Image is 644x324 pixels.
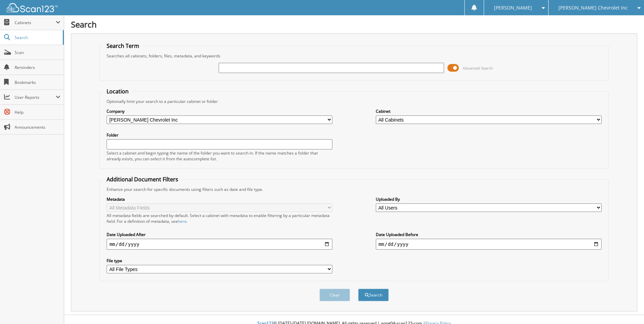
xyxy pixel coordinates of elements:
[107,132,332,138] label: Folder
[71,19,637,30] h1: Search
[376,108,602,114] label: Cabinet
[15,124,60,130] span: Announcements
[103,176,182,183] legend: Additional Document Filters
[103,98,605,104] div: Optionally limit your search to a particular cabinet or folder
[178,218,187,224] a: here
[103,88,132,95] legend: Location
[103,53,605,59] div: Searches all cabinets, folders, files, metadata, and keywords
[107,213,332,224] div: All metadata fields are searched by default. Select a cabinet with metadata to enable filtering b...
[463,66,493,71] span: Advanced Search
[15,94,56,100] span: User Reports
[376,232,602,237] label: Date Uploaded Before
[107,108,332,114] label: Company
[376,196,602,202] label: Uploaded By
[7,3,58,12] img: scan123-logo-white.svg
[15,65,60,70] span: Reminders
[558,6,628,10] span: [PERSON_NAME] Chevrolet Inc
[103,186,605,192] div: Enhance your search for specific documents using filters such as date and file type.
[107,232,332,237] label: Date Uploaded After
[107,150,332,162] div: Select a cabinet and begin typing the name of the folder you want to search in. If the name match...
[107,258,332,264] label: File type
[376,239,602,250] input: end
[107,239,332,250] input: start
[494,6,532,10] span: [PERSON_NAME]
[15,50,60,55] span: Scan
[15,79,60,85] span: Bookmarks
[319,289,350,301] button: Clear
[15,109,60,115] span: Help
[15,35,59,40] span: Search
[107,196,332,202] label: Metadata
[103,42,143,50] legend: Search Term
[15,20,56,25] span: Cabinets
[358,289,389,301] button: Search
